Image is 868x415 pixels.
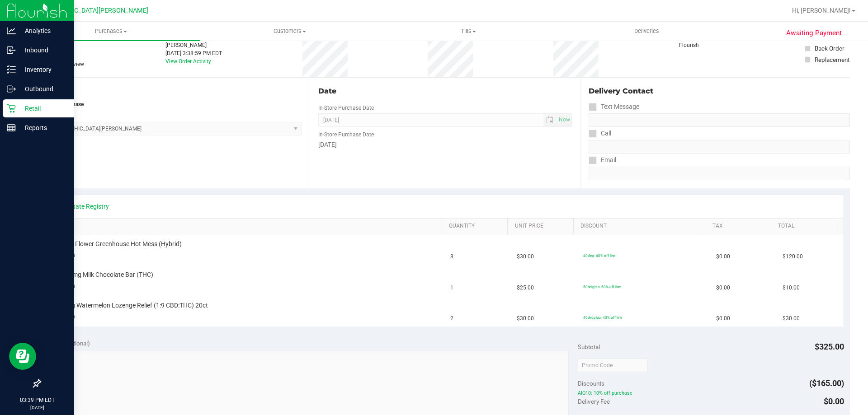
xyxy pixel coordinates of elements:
[778,223,833,230] a: Total
[40,86,302,97] div: Location
[22,27,200,35] span: Purchases
[824,396,844,406] span: $0.00
[201,27,378,35] span: Customers
[583,315,622,320] span: 40droploz: 40% off line
[4,396,70,404] p: 03:39 PM EDT
[7,104,16,113] inline-svg: Retail
[450,314,453,323] span: 2
[200,22,379,41] a: Customers
[449,223,504,230] a: Quantity
[517,314,534,323] span: $30.00
[583,284,621,289] span: 50heights: 50% off line
[7,123,16,132] inline-svg: Reports
[16,122,70,133] p: Reports
[7,26,16,35] inline-svg: Analytics
[716,284,730,292] span: $0.00
[580,223,702,230] a: Discount
[578,375,604,392] span: Discounts
[815,55,849,64] div: Replacement
[622,27,671,35] span: Deliveries
[379,22,557,41] a: Tills
[679,41,724,49] div: Flourish
[515,223,570,230] a: Unit Price
[53,223,438,230] a: SKU
[786,28,842,38] span: Awaiting Payment
[578,359,648,372] input: Promo Code
[16,103,70,114] p: Retail
[450,284,453,292] span: 1
[165,49,222,57] div: [DATE] 3:38:59 PM EDT
[783,314,800,323] span: $30.00
[583,253,615,258] span: 40dep: 40% off line
[716,252,730,261] span: $0.00
[815,44,844,53] div: Back Order
[716,314,730,323] span: $0.00
[9,343,36,370] iframe: Resource center
[379,27,557,35] span: Tills
[517,284,534,292] span: $25.00
[4,404,70,411] p: [DATE]
[165,41,222,49] div: [PERSON_NAME]
[318,86,571,97] div: Date
[318,104,374,112] label: In-Store Purchase Date
[52,301,208,310] span: SW 5mg Watermelon Lozenge Relief (1:9 CBD:THC) 20ct
[318,131,374,139] label: In-Store Purchase Date
[16,84,70,94] p: Outbound
[815,342,844,351] span: $325.00
[7,84,16,93] inline-svg: Outbound
[7,65,16,74] inline-svg: Inventory
[557,22,736,41] a: Deliveries
[783,284,800,292] span: $10.00
[578,343,600,350] span: Subtotal
[55,202,109,211] a: View State Registry
[578,398,610,405] span: Delivery Fee
[783,252,803,261] span: $120.00
[52,240,182,248] span: FD 3.5g Flower Greenhouse Hot Mess (Hybrid)
[52,270,153,279] span: HT 100mg Milk Chocolate Bar (THC)
[589,113,850,127] input: Format: (999) 999-9999
[712,223,768,230] a: Tax
[589,86,850,97] div: Delivery Contact
[809,378,844,388] span: ($165.00)
[578,390,844,396] span: AIQ10: 10% off purchase
[792,7,851,14] span: Hi, [PERSON_NAME]!
[37,7,148,14] span: [GEOGRAPHIC_DATA][PERSON_NAME]
[22,22,200,41] a: Purchases
[517,252,534,261] span: $30.00
[16,64,70,75] p: Inventory
[16,45,70,56] p: Inbound
[318,140,571,149] div: [DATE]
[450,252,453,261] span: 8
[165,58,211,65] a: View Order Activity
[16,25,70,36] p: Analytics
[589,127,611,140] label: Call
[7,46,16,55] inline-svg: Inbound
[589,154,616,167] label: Email
[589,100,639,113] label: Text Message
[589,140,850,154] input: Format: (999) 999-9999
